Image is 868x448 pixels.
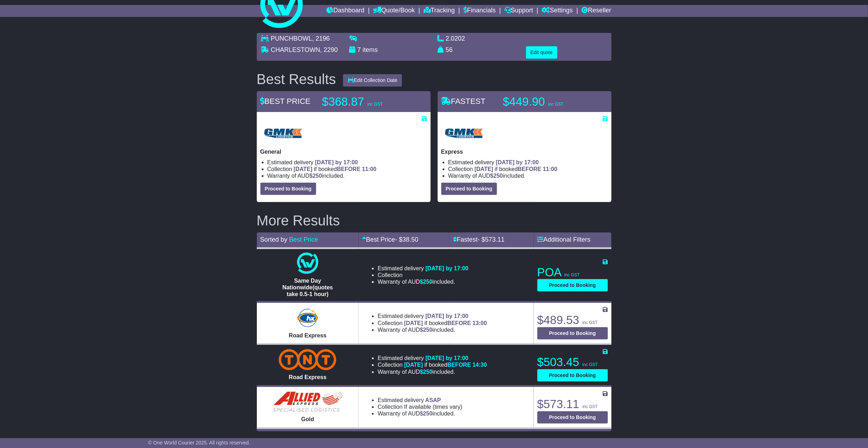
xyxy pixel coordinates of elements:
span: If available (times vary) [404,404,462,410]
span: 11:00 [362,166,377,172]
img: One World Courier: Same Day Nationwide(quotes take 0.5-1 hour) [297,253,318,274]
li: Warranty of AUD included. [267,172,427,179]
li: Estimated delivery [378,265,468,272]
li: Collection [378,403,462,410]
span: [DATE] by 17:00 [425,355,468,361]
p: General [260,148,427,155]
span: Road Express [289,332,327,338]
span: items [363,46,378,53]
span: $ [420,279,433,285]
span: 13:00 [473,320,487,326]
li: Warranty of AUD included. [378,278,468,285]
li: Collection [378,361,487,368]
span: [DATE] [294,166,312,172]
li: Collection [448,166,608,172]
span: [DATE] by 17:00 [425,313,468,319]
span: $ [420,369,433,375]
span: 250 [423,369,433,375]
span: if booked [294,166,376,172]
span: 250 [423,279,433,285]
span: [DATE] [404,362,423,368]
button: Proceed to Booking [537,279,608,291]
span: [DATE] [474,166,493,172]
li: Warranty of AUD included. [448,172,608,179]
button: Proceed to Booking [441,183,497,195]
span: 7 [358,46,361,53]
span: 11:00 [543,166,557,172]
span: , 2196 [312,35,330,42]
li: Warranty of AUD included. [378,369,487,375]
p: $573.11 [537,397,608,411]
span: [DATE] by 17:00 [315,159,358,165]
a: Fastest- $573.11 [453,236,504,243]
img: GMK Logistics: General [260,122,306,145]
a: Quote/Book [373,5,415,17]
p: $489.53 [537,313,608,327]
a: Financials [463,5,496,17]
span: - $ [478,236,504,243]
h2: More Results [257,213,612,228]
button: Proceed to Booking [537,411,608,424]
span: 573.11 [485,236,504,243]
span: if booked [404,320,487,326]
span: inc GST [548,102,563,107]
span: inc GST [583,320,598,325]
li: Collection [378,272,468,278]
span: Road Express [289,374,327,380]
span: PUNCHBOWL [271,35,312,42]
span: $ [490,173,503,179]
div: Best Results [253,71,340,87]
a: Additional Filters [537,236,591,243]
span: inc GST [583,404,598,409]
span: $ [420,411,433,417]
img: TNT Domestic: Road Express [279,349,336,370]
a: Settings [542,5,573,17]
span: Same Day Nationwide(quotes take 0.5-1 hour) [282,278,333,297]
span: [DATE] by 17:00 [425,265,468,271]
span: BEFORE [518,166,542,172]
span: BEFORE [447,362,471,368]
button: Proceed to Booking [537,369,608,382]
li: Warranty of AUD included. [378,410,462,417]
li: Estimated delivery [267,159,427,166]
span: 250 [423,411,433,417]
span: $ [420,327,433,333]
span: if booked [404,362,487,368]
span: 14:30 [473,362,487,368]
span: $ [309,173,322,179]
li: Estimated delivery [378,397,462,403]
li: Estimated delivery [378,313,487,319]
a: Tracking [424,5,455,17]
span: FASTEST [441,97,486,106]
span: [DATE] [404,320,423,326]
span: Sorted by [260,236,288,243]
li: Collection [378,320,487,326]
a: Dashboard [327,5,365,17]
span: - $ [395,236,418,243]
span: 38.50 [402,236,418,243]
button: Edit quote [526,46,557,59]
p: Express [441,148,608,155]
p: $368.87 [322,95,411,109]
span: Gold [301,416,314,422]
button: Proceed to Booking [260,183,316,195]
a: Best Price [289,236,318,243]
li: Estimated delivery [378,355,487,361]
span: BEFORE [337,166,361,172]
button: Edit Collection Date [343,74,402,87]
span: CHARLESTOWN [271,46,320,53]
a: Support [504,5,533,17]
span: BEFORE [447,320,471,326]
span: BEST PRICE [260,97,311,106]
img: GMK Logistics: Express [441,122,486,145]
a: Best Price- $38.50 [362,236,418,243]
span: , 2290 [320,46,338,53]
span: inc GST [367,102,383,107]
span: ASAP [425,397,441,403]
a: Reseller [581,5,611,17]
img: Allied Express Local Courier: Gold [272,391,343,412]
li: Warranty of AUD included. [378,326,487,333]
li: Collection [267,166,427,172]
p: $503.45 [537,355,608,369]
span: 56 [446,46,453,53]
